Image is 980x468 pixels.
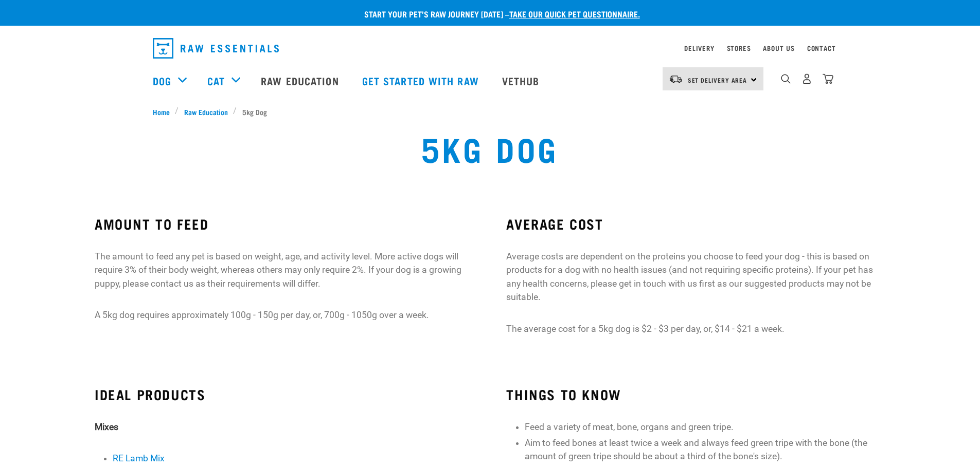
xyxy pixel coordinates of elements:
a: Home [153,106,175,117]
a: Dog [153,73,171,88]
h3: THINGS TO KNOW [506,386,885,402]
li: Feed a variety of meat, bone, organs and green tripe. [525,420,885,434]
p: The amount to feed any pet is based on weight, age, and activity level. More active dogs will req... [95,250,473,290]
p: A 5kg dog requires approximately 100g - 150g per day, or, 700g - 1050g over a week. [95,308,473,322]
a: Contact [807,46,836,50]
span: Home [153,106,170,117]
a: Raw Education [251,60,351,101]
img: user.png [801,73,812,84]
a: RE Lamb Mix [113,453,165,463]
h3: IDEAL PRODUCTS [95,386,473,402]
a: Delivery [684,46,714,50]
span: Set Delivery Area [688,78,747,82]
img: van-moving.png [669,74,683,84]
a: Raw Education [179,106,233,117]
span: Raw Education [184,106,228,117]
h3: AVERAGE COST [506,216,885,232]
p: Average costs are dependent on the proteins you choose to feed your dog - this is based on produc... [506,250,885,304]
h1: 5kg Dog [421,129,559,166]
nav: breadcrumbs [153,106,828,117]
nav: dropdown navigation [145,34,836,63]
a: Get started with Raw [352,60,492,101]
h3: AMOUNT TO FEED [95,216,473,232]
li: Aim to feed bones at least twice a week and always feed green tripe with the bone (the amount of ... [525,436,885,463]
strong: Mixes [95,422,118,432]
a: About Us [763,46,794,50]
a: Stores [727,46,751,50]
a: Vethub [492,60,553,101]
p: The average cost for a 5kg dog is $2 - $3 per day, or, $14 - $21 a week. [506,322,885,335]
a: Cat [207,73,225,88]
img: Raw Essentials Logo [153,38,279,59]
img: home-icon-1@2x.png [781,74,791,84]
img: home-icon@2x.png [823,73,833,84]
a: take our quick pet questionnaire. [509,11,640,16]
